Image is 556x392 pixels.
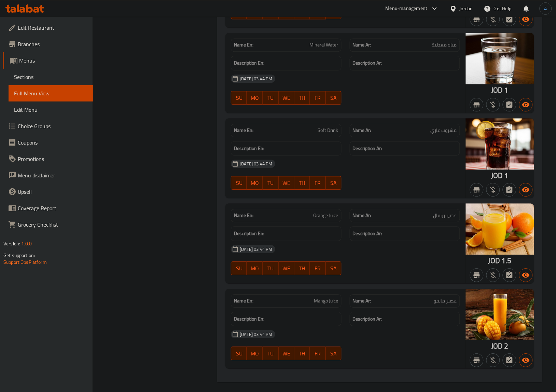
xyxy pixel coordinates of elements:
[431,127,457,134] span: مشروب غازي
[519,183,533,197] button: Available
[466,203,534,255] img: %D8%B9%D8%B5%D9%8A%D8%B1_%D8%A8%D8%B1%D8%AA%D9%82%D8%A7%D9%84638906150172778939.jpg
[294,91,310,105] button: TH
[234,263,244,273] span: SU
[247,261,263,275] button: MO
[486,183,500,197] button: Purchased item
[386,4,428,13] div: Menu-management
[247,176,263,190] button: MO
[491,83,503,97] span: JOD
[3,134,93,151] a: Coupons
[297,93,307,103] span: TH
[9,102,93,118] a: Edit Menu
[329,349,339,359] span: SA
[326,91,342,105] button: SA
[18,24,87,32] span: Edit Restaurant
[247,347,263,360] button: MO
[234,297,253,305] strong: Name En:
[250,349,260,359] span: MO
[353,41,371,49] strong: Name Ar:
[281,93,292,103] span: WE
[504,83,509,97] span: 1
[314,297,338,305] span: Mango Juice
[18,204,87,212] span: Coverage Report
[234,315,264,323] strong: Description En:
[250,263,260,273] span: MO
[3,239,20,248] span: Version:
[279,261,294,275] button: WE
[353,59,382,67] strong: Description Ar:
[234,229,264,238] strong: Description En:
[237,331,275,338] span: [DATE] 03:44 PM
[294,347,310,360] button: TH
[310,91,326,105] button: FR
[250,93,260,103] span: MO
[265,178,276,188] span: TU
[18,138,87,147] span: Coupons
[329,178,339,188] span: SA
[281,263,292,273] span: WE
[3,19,93,36] a: Edit Restaurant
[3,118,93,134] a: Choice Groups
[14,89,87,97] span: Full Menu View
[310,41,338,49] span: Mineral Water
[3,52,93,69] a: Menus
[326,347,342,360] button: SA
[294,176,310,190] button: TH
[329,263,339,273] span: SA
[3,251,35,260] span: Get support on:
[503,98,516,111] button: Not has choices
[19,56,87,65] span: Menus
[265,8,276,17] span: TU
[18,122,87,130] span: Choice Groups
[281,178,292,188] span: WE
[326,176,342,190] button: SA
[3,167,93,184] a: Menu disclaimer
[234,349,244,359] span: SU
[265,349,276,359] span: TU
[318,127,338,134] span: Soft Drink
[353,297,371,305] strong: Name Ar:
[519,268,533,282] button: Available
[310,347,326,360] button: FR
[353,212,371,219] strong: Name Ar:
[18,188,87,196] span: Upsell
[313,263,323,273] span: FR
[501,254,511,267] span: 1.5
[18,171,87,179] span: Menu disclaimer
[265,263,276,273] span: TU
[353,144,382,153] strong: Description Ar:
[297,8,307,17] span: TH
[432,41,457,49] span: مياه معدنية
[263,261,278,275] button: TU
[231,261,247,275] button: SU
[237,246,275,253] span: [DATE] 03:44 PM
[14,106,87,114] span: Edit Menu
[519,353,533,367] button: Available
[353,315,382,323] strong: Description Ar:
[470,98,484,111] button: Not branch specific item
[314,212,338,219] span: Orange Juice
[466,118,534,170] img: %D9%85%D8%B4%D8%B1%D9%88%D8%A8_%D8%BA%D8%A7%D8%B2%D9%8A638906150157866242.jpg
[279,91,294,105] button: WE
[491,169,503,182] span: JOD
[519,98,533,111] button: Available
[234,127,253,134] strong: Name En:
[486,353,500,367] button: Purchased item
[486,268,500,282] button: Purchased item
[9,69,93,85] a: Sections
[3,36,93,52] a: Branches
[263,176,278,190] button: TU
[433,212,457,219] span: عصير برتقال
[329,93,339,103] span: SA
[297,349,307,359] span: TH
[247,91,263,105] button: MO
[18,40,87,48] span: Branches
[3,200,93,216] a: Coverage Report
[294,261,310,275] button: TH
[470,12,484,26] button: Not branch specific item
[281,8,292,17] span: WE
[326,261,342,275] button: SA
[503,268,516,282] button: Not has choices
[250,178,260,188] span: MO
[466,33,534,84] img: %D9%85%D9%8A%D8%A7%D9%87_%D9%85%D8%B9%D8%AF%D9%86%D9%8A%D8%A9_638906150116946388.jpg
